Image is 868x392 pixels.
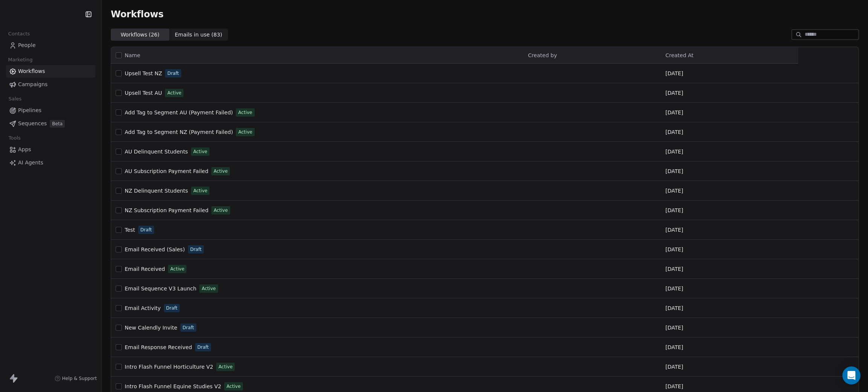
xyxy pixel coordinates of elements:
[6,65,95,77] a: Workflows
[125,226,135,234] a: Test
[193,148,207,155] span: Active
[125,344,192,350] span: Email Response Received
[665,343,683,351] span: [DATE]
[167,70,179,77] span: Draft
[125,70,162,76] span: Upsell Test NZ
[665,109,683,116] span: [DATE]
[18,41,36,49] span: People
[214,168,228,175] span: Active
[125,70,162,77] a: Upsell Test NZ
[183,324,194,331] span: Draft
[238,129,252,135] span: Active
[18,120,47,128] span: Sequences
[219,363,232,370] span: Active
[6,156,95,169] a: AI Agents
[125,109,233,116] a: Add Tag to Segment AU (Payment Failed)
[665,52,694,58] span: Created At
[125,188,188,194] span: NZ Delinquent Students
[125,246,185,252] span: Email Received (Sales)
[167,90,181,96] span: Active
[125,128,233,136] a: Add Tag to Segment NZ (Payment Failed)
[18,146,31,153] span: Apps
[842,366,860,384] div: Open Intercom Messenger
[6,117,95,130] a: SequencesBeta
[125,187,188,194] a: NZ Delinquent Students
[5,93,25,105] span: Sales
[238,109,252,116] span: Active
[125,90,162,96] span: Upsell Test AU
[62,375,97,381] span: Help & Support
[18,81,47,88] span: Campaigns
[665,246,683,253] span: [DATE]
[111,9,164,20] span: Workflows
[18,159,43,167] span: AI Agents
[665,265,683,273] span: [DATE]
[125,89,162,97] a: Upsell Test AU
[226,383,240,390] span: Active
[141,226,152,233] span: Draft
[665,167,683,175] span: [DATE]
[55,375,97,381] a: Help & Support
[6,39,95,52] a: People
[665,207,683,214] span: [DATE]
[125,325,177,331] span: New Calendly Invite
[125,343,192,351] a: Email Response Received
[125,227,135,233] span: Test
[125,207,208,213] span: NZ Subscription Payment Failed
[193,187,207,194] span: Active
[125,52,140,59] span: Name
[125,246,185,253] a: Email Received (Sales)
[6,104,95,117] a: Pipelines
[125,383,221,389] span: Intro Flash Funnel Equine Studies V2
[528,52,557,58] span: Created by
[190,246,202,253] span: Draft
[5,132,24,144] span: Tools
[125,266,165,272] span: Email Received
[665,148,683,155] span: [DATE]
[50,120,65,128] span: Beta
[665,70,683,77] span: [DATE]
[125,148,188,155] a: AU Delinquent Students
[18,106,41,114] span: Pipelines
[125,167,208,175] a: AU Subscription Payment Failed
[5,54,36,65] span: Marketing
[6,78,95,91] a: Campaigns
[125,129,233,135] span: Add Tag to Segment NZ (Payment Failed)
[125,286,196,292] span: Email Sequence V3 Launch
[125,304,161,312] a: Email Activity
[202,285,215,292] span: Active
[125,364,213,370] span: Intro Flash Funnel Horticulture V2
[125,207,208,214] a: NZ Subscription Payment Failed
[125,383,221,390] a: Intro Flash Funnel Equine Studies V2
[665,89,683,97] span: [DATE]
[665,226,683,234] span: [DATE]
[170,266,184,272] span: Active
[125,285,196,292] a: Email Sequence V3 Launch
[125,363,213,371] a: Intro Flash Funnel Horticulture V2
[125,168,208,174] span: AU Subscription Payment Failed
[125,149,188,155] span: AU Delinquent Students
[175,31,222,39] span: Emails in use ( 83 )
[125,305,161,311] span: Email Activity
[665,285,683,292] span: [DATE]
[665,324,683,331] span: [DATE]
[197,344,209,351] span: Draft
[665,363,683,371] span: [DATE]
[6,143,95,156] a: Apps
[665,187,683,194] span: [DATE]
[125,109,233,115] span: Add Tag to Segment AU (Payment Failed)
[665,383,683,390] span: [DATE]
[5,28,33,40] span: Contacts
[125,265,165,273] a: Email Received
[125,324,177,331] a: New Calendly Invite
[166,305,177,311] span: Draft
[665,128,683,136] span: [DATE]
[665,304,683,312] span: [DATE]
[214,207,228,214] span: Active
[18,67,45,75] span: Workflows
